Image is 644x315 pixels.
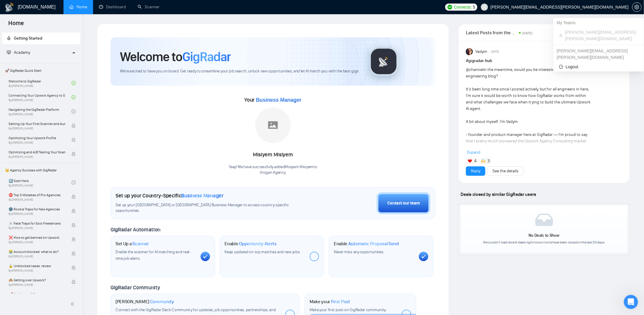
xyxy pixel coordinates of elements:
[71,195,76,199] span: lock
[483,240,605,244] span: We couldn’t load recent deals right now or none have been closed in the last 30 days.
[9,220,65,226] span: ☠️ Fatal Traps for Solo Freelancers
[9,263,65,269] span: 🔓 Unblocked cases: review
[466,166,485,176] button: Reply
[71,95,76,99] span: check-circle
[458,189,539,199] span: Deals closed by similar GigRadar users
[132,241,149,247] span: Scanner
[239,241,277,247] span: Opportunity Alerts
[9,192,65,198] span: ⛔ Top 3 Mistakes of Pro Agencies
[14,50,30,55] span: Academy
[331,299,350,305] span: First Post
[116,299,174,305] h1: [PERSON_NAME]
[468,159,472,163] img: ❤️
[476,48,487,55] span: Vadym
[9,249,65,255] span: 😭 Account blocked: what to do?
[369,47,399,76] img: gigradar-logo.png
[9,176,71,189] a: 1️⃣ Start HereBy[PERSON_NAME]
[14,36,42,41] span: Getting Started
[71,124,76,128] span: lock
[116,192,224,199] h1: Set up your Country-Specific
[9,91,71,104] a: Connecting Your Upwork Agency to GigRadarBy[PERSON_NAME]
[632,2,642,12] button: setting
[71,280,76,284] span: lock
[71,138,76,142] span: lock
[9,135,65,141] span: Optimizing Your Upwork Profile
[466,58,622,64] h1: # gigradar-hub
[9,141,65,144] span: By [PERSON_NAME]
[9,77,71,90] a: Welcome to GigRadarBy[PERSON_NAME]
[245,97,302,103] span: Your
[310,307,386,312] span: Make your first post on GigRadar community.
[535,214,553,226] img: empty-box
[3,164,80,176] span: 👑 Agency Success with GigRadar
[9,269,65,272] span: By [PERSON_NAME]
[387,200,420,207] div: Contact our team
[256,97,301,103] span: Business Manager
[9,241,65,244] span: By [PERSON_NAME]
[9,212,65,216] span: By [PERSON_NAME]
[120,49,231,65] h1: Welcome to
[466,66,591,216] div: in the meantime, would you be interested in the founder’s engineering blog? It’s been long time s...
[565,29,638,42] span: [PERSON_NAME][EMAIL_ADDRESS][PERSON_NAME][DOMAIN_NAME]
[116,249,191,261] span: Enable the scanner for AI matching and real-time job alerts.
[9,127,65,130] span: By [PERSON_NAME]
[377,192,430,214] button: Contact our team
[9,283,65,287] span: By [PERSON_NAME]
[334,249,384,254] span: Never miss any opportunities.
[7,50,11,54] span: fund-projection-screen
[467,150,480,155] span: Expand
[99,4,126,9] a: dashboardDashboard
[255,108,291,143] img: placeholder.png
[553,18,644,27] div: My Teams
[71,251,76,256] span: lock
[624,295,638,309] iframe: Intercom live chat
[116,202,305,214] span: Set up your [GEOGRAPHIC_DATA] or [GEOGRAPHIC_DATA] Business Manager to access country-specific op...
[334,241,399,247] h1: Enable
[229,170,317,176] p: thogan Agency .
[9,198,65,202] span: By [PERSON_NAME]
[559,64,638,70] span: Logout
[71,109,76,113] span: check-circle
[71,181,76,185] span: check-circle
[310,299,350,305] h1: Make your
[491,49,499,54] span: [DATE]
[229,164,317,176] div: Yaay! We have successfully added Misiyem Misiyem to
[474,158,477,164] span: 4
[2,33,80,44] li: Getting Started
[3,65,80,77] span: 🚀 GigRadar Quick Start
[138,4,160,9] a: searchScanner
[466,48,473,55] img: Vadym
[488,158,490,164] span: 3
[471,168,480,174] a: Reply
[348,241,399,247] span: Automatic Proposal Send
[448,5,452,9] img: upwork-logo.png
[523,31,533,35] span: [DATE]
[481,159,485,163] img: 🙌
[9,291,65,297] span: 🚀 Sell Yourself First
[487,166,523,176] button: See the details
[473,4,475,10] span: 5
[9,149,65,155] span: Optimizing and A/B Testing Your Scanner for Better Results
[7,36,11,40] span: rocket
[7,50,30,55] span: Academy
[229,150,317,160] div: Misiyem Misiyem
[529,233,560,238] span: No Deals to Show
[225,241,277,247] h1: Enable
[69,4,87,9] a: homeHome
[71,237,76,241] span: lock
[553,46,644,62] div: todd.hogan@geeksforgrowth.com
[71,266,76,270] span: lock
[4,19,29,31] span: Home
[225,249,301,254] span: Keep updated on top matches and new jobs.
[9,277,65,283] span: 🙈 Getting over Upwork?
[492,168,518,174] a: See the details
[71,209,76,213] span: lock
[559,65,563,69] span: logout
[9,206,65,212] span: 🌚 Rookie Traps for New Agencies
[9,226,65,230] span: By [PERSON_NAME]
[559,34,563,37] span: team
[150,299,174,305] span: Community
[182,49,231,65] span: GigRadar
[466,29,517,36] span: Latest Posts from the GigRadar Community
[110,226,160,233] span: GigRadar Automation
